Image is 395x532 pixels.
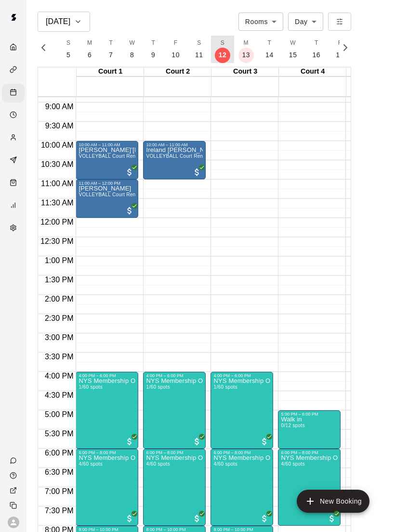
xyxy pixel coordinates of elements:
span: 2:30 PM [42,314,76,322]
span: All customers have paid [260,514,269,523]
p: 6 [88,50,92,60]
span: 7:30 PM [42,507,76,515]
p: 10 [171,50,180,60]
span: 5:00 PM [42,410,76,418]
span: F [174,38,178,48]
span: 6:30 PM [42,468,76,476]
div: Court 1 [77,67,144,76]
div: 10:00 AM – 11:00 AM: Ireland Garber [143,141,206,179]
span: 4/60 spots filled [146,461,170,467]
div: Court 4 [279,67,346,76]
div: Court 3 [211,67,279,76]
div: 6:00 PM – 8:00 PM [146,450,203,455]
span: VOLLEYBALL Court Rental (Everyday After 3 pm and All Day Weekends) [79,153,246,159]
span: 12:30 PM [38,237,76,245]
button: W8 [121,36,143,63]
div: 4:00 PM – 6:00 PM [146,373,203,378]
div: 10:00 AM – 11:00 AM [146,142,203,147]
span: 3:30 PM [42,353,76,361]
div: 4:00 PM – 6:00 PM: NYS Membership Open Gym / Drop-Ins [143,372,206,449]
div: Rooms [238,13,283,30]
button: M6 [79,36,100,63]
a: Contact Us [2,453,26,468]
p: 14 [265,50,274,60]
span: S [221,38,224,48]
button: F17 [328,36,352,63]
span: All customers have paid [327,514,337,523]
div: 8:00 PM – 10:00 PM [79,527,135,532]
div: Court 2 [144,67,211,76]
span: All customers have paid [192,167,202,177]
span: All customers have paid [125,206,134,215]
button: F10 [164,36,187,63]
button: T7 [100,36,121,63]
div: 8:00 PM – 10:00 PM [146,527,203,532]
span: 4/60 spots filled [79,461,102,467]
span: W [129,38,135,48]
span: 0/12 spots filled [281,423,304,428]
button: W15 [281,36,305,63]
span: W [290,38,296,48]
div: 10:00 AM – 11:00 AM [79,142,135,147]
span: VOLLEYBALL Court Rental (Everyday After 3 pm and All Day Weekends) [146,153,313,159]
p: 5 [66,50,70,60]
span: 12:00 PM [38,218,76,226]
div: 10:00 AM – 11:00 AM: Jo’Lon Clark [76,141,138,179]
a: View public page [2,483,26,498]
span: S [197,38,201,48]
p: 16 [313,50,321,60]
button: S12 [211,36,235,63]
div: 6:00 PM – 8:00 PM: NYS Membership Open Gym / Drop-Ins [76,449,138,526]
button: [DATE] [38,12,90,32]
p: 12 [219,50,227,60]
span: 3:00 PM [42,333,76,342]
span: 4/60 spots filled [281,461,304,467]
span: All customers have paid [260,437,269,446]
span: 10:30 AM [39,160,76,168]
p: 13 [242,50,250,60]
span: All customers have paid [192,514,202,523]
span: 5:30 PM [42,430,76,438]
div: 6:00 PM – 8:00 PM [213,450,270,455]
button: S5 [58,36,79,63]
span: 10:00 AM [39,141,76,149]
button: T9 [143,36,164,63]
span: 1/60 spots filled [146,384,170,390]
span: All customers have paid [192,437,202,446]
button: T16 [305,36,329,63]
p: 11 [195,50,203,60]
span: T [151,38,155,48]
p: 8 [130,50,134,60]
span: VOLLEYBALL Court Rental (Everyday After 3 pm and All Day Weekends) [79,192,246,197]
span: T [315,38,318,48]
button: S11 [187,36,211,63]
div: 4:00 PM – 6:00 PM: NYS Membership Open Gym / Drop-Ins [211,372,273,449]
span: 6:00 PM [42,449,76,457]
p: 9 [151,50,155,60]
span: 4:00 PM [42,372,76,380]
span: All customers have paid [125,167,134,177]
span: 9:00 AM [43,102,76,111]
p: 15 [289,50,297,60]
div: 4:00 PM – 6:00 PM: NYS Membership Open Gym / Drop-Ins [76,372,138,449]
div: 6:00 PM – 8:00 PM [79,450,135,455]
span: F [338,38,342,48]
div: 6:00 PM – 8:00 PM [281,450,338,455]
span: S [66,38,70,48]
p: 17 [336,50,344,60]
span: 1:00 PM [42,256,76,265]
span: 2:00 PM [42,295,76,303]
span: 1/60 spots filled [213,384,237,390]
h6: [DATE] [46,15,70,28]
span: T [109,38,113,48]
p: 7 [109,50,113,60]
div: 6:00 PM – 8:00 PM: NYS Membership Open Gym / Drop-Ins [211,449,273,526]
button: add [297,490,369,513]
div: 4:00 PM – 6:00 PM [79,373,135,378]
span: All customers have paid [125,437,134,446]
div: 11:00 AM – 12:00 PM: Shae murph [76,179,138,218]
div: 11:00 AM – 12:00 PM [79,181,135,186]
span: 11:30 AM [39,199,76,207]
button: M13 [234,36,258,63]
div: 5:00 PM – 6:00 PM [281,412,338,417]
